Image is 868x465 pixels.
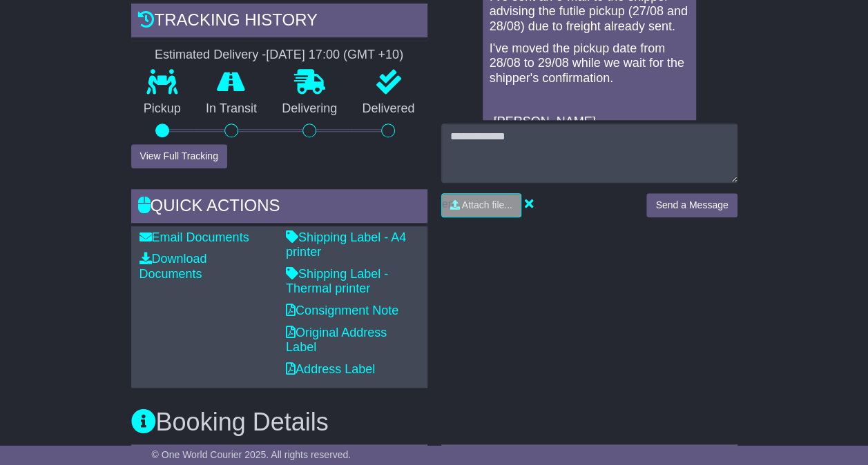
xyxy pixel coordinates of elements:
[286,267,388,296] a: Shipping Label - Thermal printer
[131,144,227,168] button: View Full Tracking
[490,115,689,130] p: -[PERSON_NAME]
[131,101,193,117] p: Pickup
[131,3,427,41] div: Tracking history
[131,408,737,436] h3: Booking Details
[152,449,351,460] span: © One World Courier 2025. All rights reserved.
[646,193,737,217] button: Send a Message
[286,326,387,355] a: Original Address Label
[139,230,249,244] a: Email Documents
[131,48,427,63] div: Estimated Delivery -
[490,41,689,86] p: I've moved the pickup date from 28/08 to 29/08 while we wait for the shipper's confirmation.
[286,230,406,259] a: Shipping Label - A4 printer
[286,304,398,317] a: Consignment Note
[349,101,427,117] p: Delivered
[139,252,207,281] a: Download Documents
[286,362,375,376] a: Address Label
[193,101,269,117] p: In Transit
[131,189,427,226] div: Quick Actions
[269,101,349,117] p: Delivering
[266,48,403,63] div: [DATE] 17:00 (GMT +10)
